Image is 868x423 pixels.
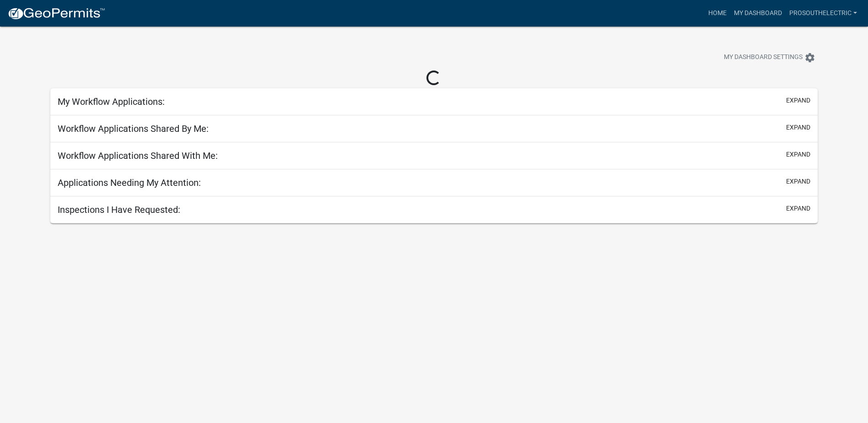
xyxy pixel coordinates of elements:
button: expand [786,204,810,213]
span: My Dashboard Settings [724,52,803,63]
h5: Workflow Applications Shared By Me: [58,123,209,134]
a: My Dashboard [730,5,786,22]
i: settings [804,52,815,63]
button: expand [786,123,810,132]
h5: Applications Needing My Attention: [58,177,201,188]
h5: Workflow Applications Shared With Me: [58,150,218,161]
h5: My Workflow Applications: [58,96,165,107]
h5: Inspections I Have Requested: [58,204,180,215]
button: expand [786,96,810,105]
button: expand [786,177,810,186]
button: expand [786,150,810,159]
button: My Dashboard Settingssettings [717,49,823,66]
a: Home [705,5,730,22]
a: Prosouthelectric [786,5,861,22]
